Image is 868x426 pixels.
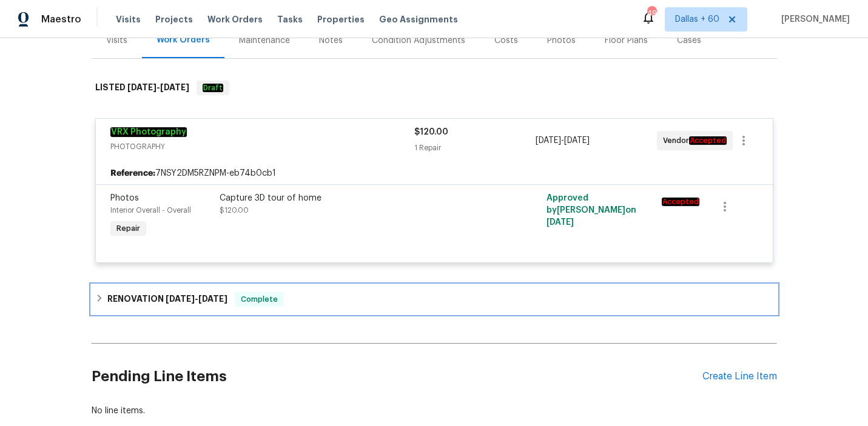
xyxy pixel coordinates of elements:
[776,13,850,25] span: [PERSON_NAME]
[564,136,590,145] span: [DATE]
[116,13,141,25] span: Visits
[220,192,485,204] div: Capture 3D tour of home
[414,142,536,154] div: 1 Repair
[663,135,732,147] span: Vendor
[689,136,727,145] em: Accepted
[92,348,702,405] h2: Pending Line Items
[166,295,195,303] span: [DATE]
[647,7,656,19] div: 495
[166,295,227,303] span: -
[198,295,227,303] span: [DATE]
[92,68,777,107] div: LISTED [DATE]-[DATE]Draft
[92,285,777,314] div: RENOVATION [DATE]-[DATE]Complete
[110,207,191,214] span: Interior Overall - Overall
[547,194,636,227] span: Approved by [PERSON_NAME] on
[112,222,145,235] span: Repair
[220,207,249,214] span: $120.00
[95,81,189,95] h6: LISTED
[319,35,343,47] div: Notes
[110,167,155,179] b: Reference:
[547,218,574,227] span: [DATE]
[677,35,701,47] div: Cases
[547,35,576,47] div: Photos
[536,135,590,147] span: -
[127,83,189,92] span: -
[372,35,465,47] div: Condition Adjustments
[203,84,223,92] em: Draft
[127,83,156,92] span: [DATE]
[41,13,81,25] span: Maestro
[155,13,193,25] span: Projects
[107,292,227,307] h6: RENOVATION
[277,15,303,24] span: Tasks
[207,13,263,25] span: Work Orders
[317,13,365,25] span: Properties
[236,293,283,305] span: Complete
[662,198,699,206] em: Accepted
[494,35,518,47] div: Costs
[239,35,290,47] div: Maintenance
[106,35,127,47] div: Visits
[414,128,448,136] span: $120.00
[379,13,458,25] span: Geo Assignments
[96,162,773,184] div: 7NSY2DM5RZNPM-eb74b0cb1
[702,371,777,382] div: Create Line Item
[156,34,210,46] div: Work Orders
[92,405,777,417] div: No line items.
[536,136,561,145] span: [DATE]
[110,141,414,153] span: PHOTOGRAPHY
[605,35,648,47] div: Floor Plans
[110,127,187,137] a: VRX Photography
[675,13,719,25] span: Dallas + 60
[110,194,139,202] span: Photos
[160,83,189,92] span: [DATE]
